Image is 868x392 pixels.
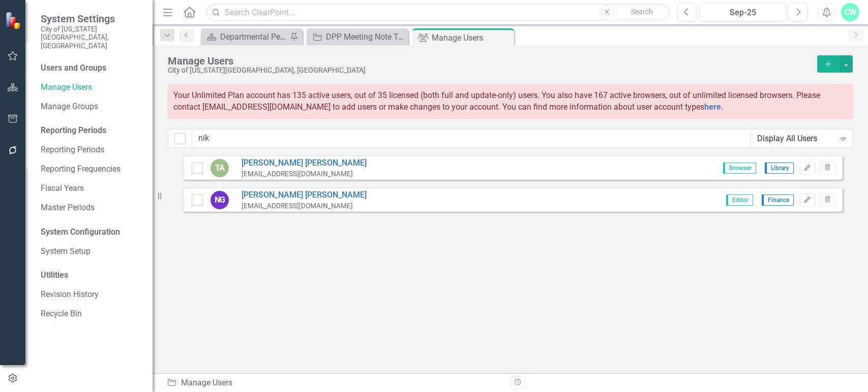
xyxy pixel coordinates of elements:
[41,308,142,320] a: Recycle Bin
[326,30,406,43] div: DPP Meeting Note Taker Report // PAR
[41,82,142,93] a: Manage Users
[167,377,502,389] div: Manage Users
[203,30,287,43] a: Departmental Performance Plans
[220,30,287,43] div: Departmental Performance Plans
[211,159,229,177] div: TA
[762,194,794,206] span: Finance
[41,25,142,50] small: City of [US_STATE][GEOGRAPHIC_DATA], [GEOGRAPHIC_DATA]
[41,226,142,238] div: System Configuration
[41,183,142,194] a: Fiscal Years
[206,4,670,21] input: Search ClearPoint...
[41,13,142,25] span: System Settings
[841,3,859,21] button: CW
[723,162,756,174] span: Browser
[41,164,142,175] a: Reporting Frequencies
[699,3,786,21] button: Sep-25
[41,125,142,137] div: Reporting Periods
[726,194,753,206] span: Editor
[192,129,751,148] input: Filter Users...
[41,101,142,113] a: Manage Groups
[168,55,812,67] div: Manage Users
[168,67,812,74] div: City of [US_STATE][GEOGRAPHIC_DATA], [GEOGRAPHIC_DATA]
[703,7,783,19] div: Sep-25
[432,31,512,44] div: Manage Users
[41,246,142,257] a: System Setup
[5,12,23,29] img: ClearPoint Strategy
[309,30,406,43] a: DPP Meeting Note Taker Report // PAR
[631,8,653,16] span: Search
[242,169,367,179] div: [EMAIL_ADDRESS][DOMAIN_NAME]
[173,90,820,112] span: Your Unlimited Plan account has 135 active users, out of 35 licensed (both full and update-only) ...
[616,5,667,19] button: Search
[41,202,142,214] a: Master Periods
[242,157,367,169] a: [PERSON_NAME] [PERSON_NAME]
[211,191,229,209] div: NG
[242,189,367,201] a: [PERSON_NAME] [PERSON_NAME]
[242,201,367,211] div: [EMAIL_ADDRESS][DOMAIN_NAME]
[757,133,835,144] div: Display All Users
[41,289,142,301] a: Revision History
[41,144,142,156] a: Reporting Periods
[41,62,142,74] div: Users and Groups
[765,162,794,174] span: Library
[41,270,142,281] div: Utilities
[704,102,721,112] a: here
